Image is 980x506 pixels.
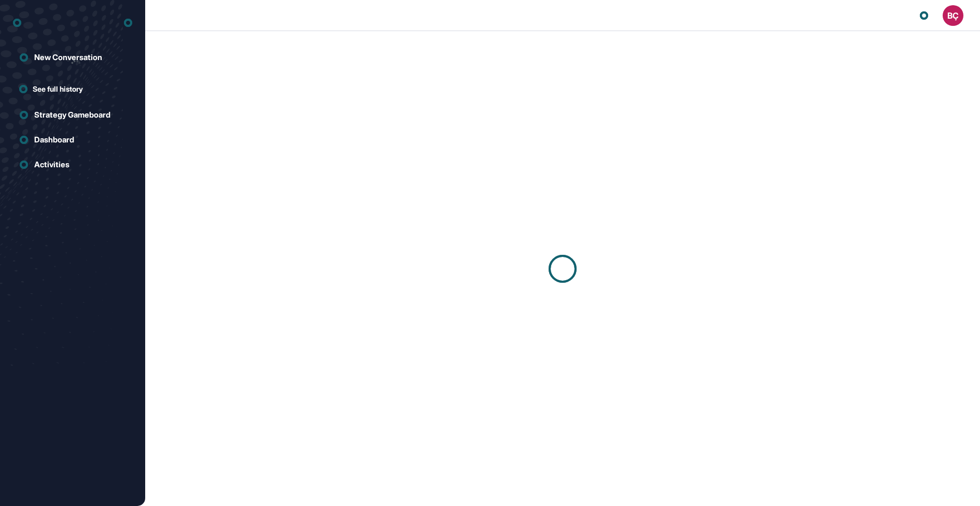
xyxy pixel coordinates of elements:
[943,5,963,26] button: BÇ
[13,129,132,150] a: Dashboard
[19,83,132,94] a: See full history
[13,105,132,125] a: Strategy Gameboard
[34,53,102,62] div: New Conversation
[13,154,132,175] a: Activities
[33,83,83,94] span: See full history
[13,15,21,31] div: entrapeer-logo
[34,135,74,144] div: Dashboard
[13,47,132,68] a: New Conversation
[34,160,69,169] div: Activities
[34,110,110,120] div: Strategy Gameboard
